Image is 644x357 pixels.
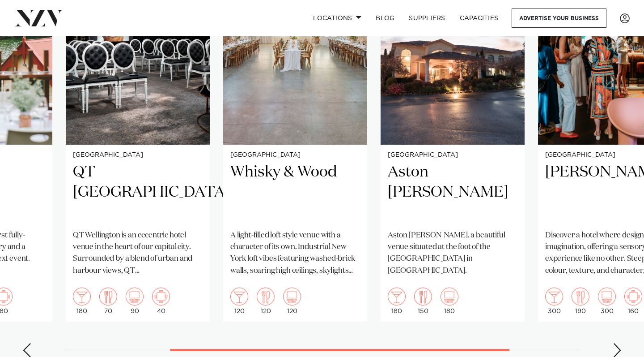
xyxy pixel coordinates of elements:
[230,288,248,305] img: cocktail.png
[230,152,360,159] small: [GEOGRAPHIC_DATA]
[545,288,563,314] div: 300
[388,152,517,159] small: [GEOGRAPHIC_DATA]
[306,9,369,28] a: Locations
[545,288,563,305] img: cocktail.png
[441,288,458,314] div: 180
[388,230,517,277] p: Aston [PERSON_NAME], a beautiful venue situated at the foot of the [GEOGRAPHIC_DATA] in [GEOGRAPH...
[388,162,517,223] h2: Aston [PERSON_NAME]
[73,288,91,314] div: 180
[512,9,606,28] a: Advertise your business
[283,288,301,314] div: 120
[99,288,117,305] img: dining.png
[598,288,616,305] img: theatre.png
[624,288,642,305] img: meeting.png
[257,288,275,314] div: 120
[598,288,616,314] div: 300
[126,288,144,305] img: theatre.png
[230,162,360,223] h2: Whisky & Wood
[152,288,170,314] div: 40
[14,10,63,26] img: nzv-logo.png
[99,288,117,314] div: 70
[230,230,360,277] p: A light-filled loft style venue with a character of its own. Industrial New-York loft vibes featu...
[73,152,203,159] small: [GEOGRAPHIC_DATA]
[73,162,203,223] h2: QT [GEOGRAPHIC_DATA]
[572,288,589,305] img: dining.png
[402,9,452,28] a: SUPPLIERS
[230,288,248,314] div: 120
[73,288,91,305] img: cocktail.png
[73,230,203,277] p: QT Wellington is an eccentric hotel venue in the heart of our capital city. Surrounded by a blend...
[388,288,406,314] div: 180
[126,288,144,314] div: 90
[572,288,589,314] div: 190
[152,288,170,305] img: meeting.png
[369,9,402,28] a: BLOG
[624,288,642,314] div: 160
[414,288,432,314] div: 150
[441,288,458,305] img: theatre.png
[453,9,506,28] a: Capacities
[283,288,301,305] img: theatre.png
[388,288,406,305] img: cocktail.png
[414,288,432,305] img: dining.png
[257,288,275,305] img: dining.png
